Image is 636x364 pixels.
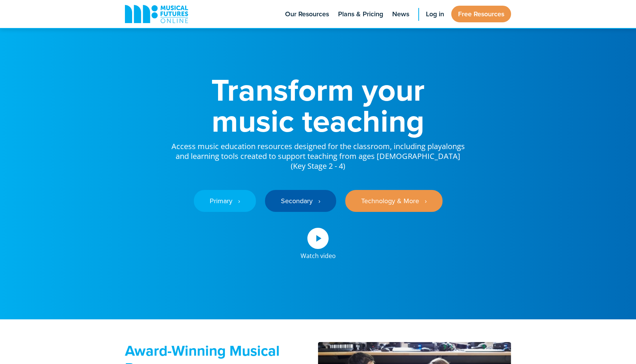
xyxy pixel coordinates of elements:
[170,136,466,171] p: Access music education resources designed for the classroom, including playalongs and learning to...
[426,9,444,19] span: Log in
[285,9,329,19] span: Our Resources
[338,9,383,19] span: Plans & Pricing
[345,190,443,212] a: Technology & More ‎‏‏‎ ‎ ›
[301,249,336,259] div: Watch video
[392,9,409,19] span: News
[451,6,511,22] a: Free Resources
[194,190,256,212] a: Primary ‎‏‏‎ ‎ ›
[170,74,466,136] h1: Transform your music teaching
[265,190,336,212] a: Secondary ‎‏‏‎ ‎ ›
